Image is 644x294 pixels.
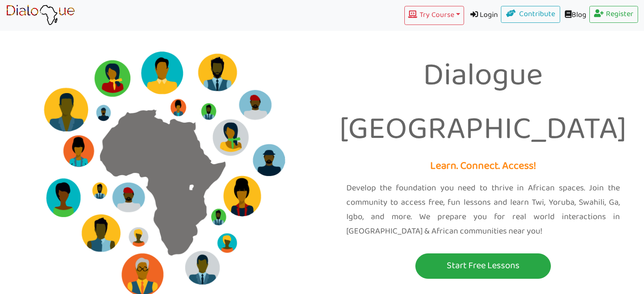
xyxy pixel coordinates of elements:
[560,6,589,25] a: Blog
[6,5,75,26] img: learn African language platform app
[346,181,620,239] p: Develop the foundation you need to thrive in African spaces. Join the community to access free, f...
[329,157,638,176] p: Learn. Connect. Access!
[589,6,638,23] a: Register
[417,258,549,274] p: Start Free Lessons
[464,6,501,25] a: Login
[415,253,551,279] button: Start Free Lessons
[329,253,638,279] a: Start Free Lessons
[404,6,464,25] button: Try Course
[329,49,638,157] p: Dialogue [GEOGRAPHIC_DATA]
[501,6,560,23] a: Contribute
